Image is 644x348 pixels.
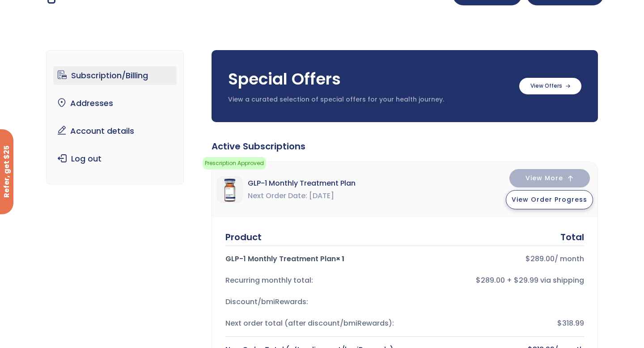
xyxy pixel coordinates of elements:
span: GLP-1 Monthly Treatment Plan [248,177,356,190]
a: Addresses [53,94,177,113]
a: Log out [53,149,177,168]
span: $ [525,254,530,264]
span: Prescription Approved [203,157,266,170]
span: [DATE] [309,190,334,202]
div: Recurring monthly total: [225,274,398,287]
div: / month [412,253,584,265]
button: View Order Progress [506,190,593,209]
span: Next Order Date [248,190,307,202]
div: Discount/bmiRewards: [225,296,398,308]
h3: Special Offers [228,68,510,90]
a: Account details [53,122,177,140]
div: Next order total (after discount/bmiRewards): [225,317,398,330]
bdi: 289.00 [525,254,555,264]
div: $318.99 [412,317,584,330]
strong: × 1 [336,254,344,264]
div: $289.00 + $29.99 via shipping [412,274,584,287]
span: View More [525,175,563,181]
div: Product [225,231,262,243]
div: Active Subscriptions [212,140,598,153]
div: Total [560,231,584,243]
a: Subscription/Billing [53,66,177,85]
p: View a curated selection of special offers for your health journey. [228,95,510,104]
span: View Order Progress [512,195,587,204]
div: GLP-1 Monthly Treatment Plan [225,253,398,265]
button: View More [509,169,590,187]
nav: Account pages [46,50,184,184]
